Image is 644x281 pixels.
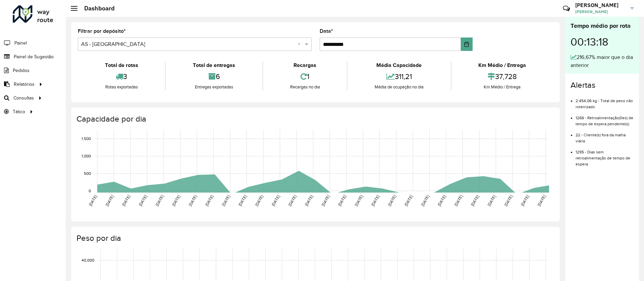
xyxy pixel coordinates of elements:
div: 6 [167,69,260,84]
h2: Dashboard [77,5,115,12]
div: 1 [265,69,345,84]
text: 1,500 [82,136,91,141]
li: 2.454,06 kg - Total de peso não roteirizado [576,93,634,110]
li: 1268 - Retroalimentação(ões) de tempo de espera pendente(s) [576,110,634,127]
div: 216,67% maior que o dia anterior [571,53,634,69]
div: Média Capacidade [349,61,449,69]
span: Relatórios [14,81,35,88]
div: Total de entregas [167,61,260,69]
text: [DATE] [387,194,397,207]
text: 0 [89,189,91,193]
h3: [PERSON_NAME] [575,2,626,8]
div: 311,21 [349,69,449,84]
text: [DATE] [138,194,148,207]
text: [DATE] [88,194,98,207]
div: Recargas [265,61,345,69]
li: 22 - Cliente(s) fora da malha viária [576,127,634,144]
div: 00:13:18 [571,30,634,53]
button: Choose Date [461,38,473,51]
div: Km Médio / Entrega [453,84,551,90]
div: Tempo médio por rota [571,21,634,30]
h4: Alertas [571,80,634,90]
text: 40,000 [82,258,94,263]
h4: Peso por dia [76,233,553,243]
text: [DATE] [171,194,181,207]
span: Pedidos [13,67,30,74]
text: [DATE] [370,194,380,207]
span: Consultas [13,94,34,101]
text: [DATE] [221,194,231,207]
text: [DATE] [287,194,297,207]
text: [DATE] [470,194,480,207]
text: [DATE] [337,194,347,207]
label: Data [320,27,333,35]
div: Entregas exportadas [167,84,260,90]
text: 1,000 [82,154,91,158]
span: Clear all [298,40,303,48]
text: [DATE] [453,194,463,207]
text: [DATE] [420,194,430,207]
text: 500 [84,171,91,175]
text: [DATE] [487,194,496,207]
text: [DATE] [105,194,114,207]
text: [DATE] [271,194,280,207]
text: [DATE] [155,194,164,207]
text: [DATE] [188,194,198,207]
text: [DATE] [537,194,546,207]
text: [DATE] [354,194,364,207]
text: [DATE] [237,194,247,207]
text: [DATE] [204,194,214,207]
span: [PERSON_NAME] [575,9,626,15]
text: [DATE] [404,194,413,207]
h4: Capacidade por dia [76,114,553,124]
text: [DATE] [254,194,264,207]
text: [DATE] [304,194,314,207]
label: Filtrar por depósito [78,27,126,35]
div: Rotas exportadas [79,84,163,90]
text: [DATE] [437,194,446,207]
span: Tático [13,108,25,115]
a: Contato Rápido [559,1,574,16]
div: 3 [79,69,163,84]
text: [DATE] [321,194,330,207]
span: Painel de Sugestão [14,53,54,60]
div: Recargas no dia [265,84,345,90]
div: Total de rotas [79,61,163,69]
text: [DATE] [503,194,513,207]
li: 1295 - Dias sem retroalimentação de tempo de espera [576,144,634,167]
text: [DATE] [121,194,131,207]
div: 37,728 [453,69,551,84]
div: Média de ocupação no dia [349,84,449,90]
text: [DATE] [520,194,530,207]
div: Km Médio / Entrega [453,61,551,69]
span: Painel [14,40,27,47]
